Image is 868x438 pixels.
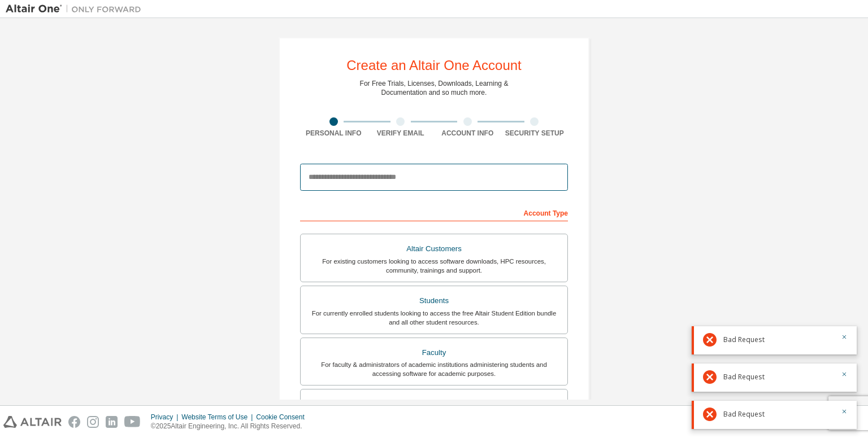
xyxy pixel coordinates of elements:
div: For currently enrolled students looking to access the free Altair Student Edition bundle and all ... [307,309,561,327]
div: Account Info [434,129,501,138]
div: Create an Altair One Account [346,59,522,72]
span: Bad Request [723,335,765,344]
div: For Free Trials, Licenses, Downloads, Learning & Documentation and so much more. [360,79,509,97]
img: youtube.svg [124,416,141,428]
span: Bad Request [723,410,765,419]
div: Website Terms of Use [181,413,256,422]
div: Security Setup [501,129,568,138]
div: Faculty [307,345,561,361]
div: Altair Customers [307,241,561,257]
p: © 2025 Altair Engineering, Inc. All Rights Reserved. [151,422,311,431]
div: For faculty & administrators of academic institutions administering students and accessing softwa... [307,360,561,378]
div: Students [307,293,561,309]
div: Personal Info [300,129,367,138]
div: Everyone else [307,396,561,412]
img: linkedin.svg [106,416,118,428]
img: instagram.svg [87,416,99,428]
img: facebook.svg [68,416,80,428]
img: altair_logo.svg [3,416,62,428]
span: Bad Request [723,373,765,382]
div: Privacy [151,413,181,422]
img: Altair One [6,3,147,15]
div: Cookie Consent [256,413,311,422]
div: Account Type [300,203,568,221]
div: Verify Email [367,129,435,138]
div: For existing customers looking to access software downloads, HPC resources, community, trainings ... [307,257,561,275]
